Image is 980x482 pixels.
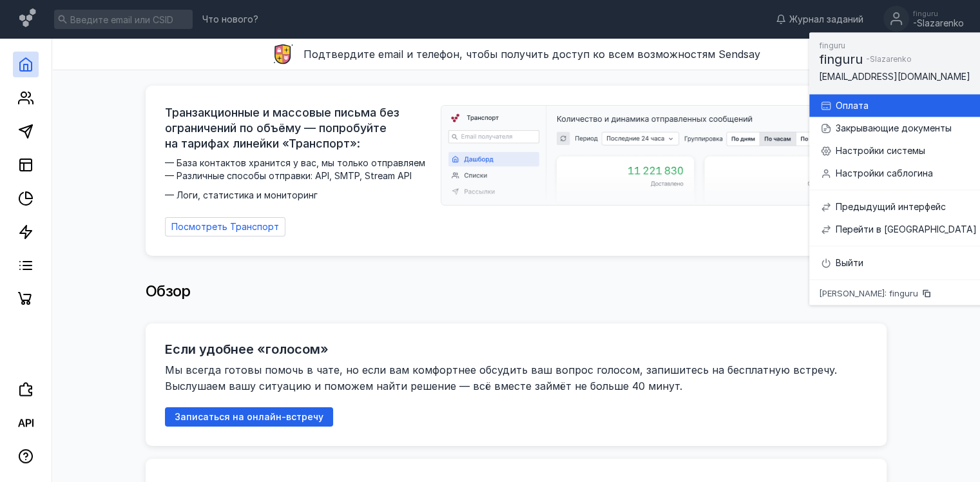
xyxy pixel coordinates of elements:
h2: Если удобнее «голосом» [165,342,329,357]
span: Подтвердите email и телефон, чтобы получить доступ ко всем возможностям Sendsay [303,48,760,61]
div: Оплата [836,99,977,112]
img: dashboard-transport-banner [441,106,869,205]
a: Посмотреть Транспорт [165,217,285,236]
span: Мы всегда готовы помочь в чате, но если вам комфортнее обсудить ваш вопрос голосом, запишитесь на... [165,363,840,392]
span: Что нового? [202,15,258,24]
button: Записаться на онлайн-встречу [165,407,333,427]
div: Настройки саблогина [836,167,977,180]
a: Записаться на онлайн-встречу [165,411,333,422]
span: [EMAIL_ADDRESS][DOMAIN_NAME] [819,71,970,82]
span: Записаться на онлайн-встречу [175,412,323,423]
span: finguru [819,41,845,50]
input: Введите email или CSID [54,10,193,29]
div: Предыдущий интерфейс [836,200,977,213]
span: finguru [819,52,863,67]
div: Выйти [836,256,977,269]
span: Транзакционные и массовые письма без ограничений по объёму — попробуйте на тарифах линейки «Транс... [165,105,433,151]
span: -Slazarenko [866,54,912,64]
div: Закрывающие документы [836,122,977,135]
div: finguru [913,10,964,17]
a: Журнал заданий [769,13,870,26]
div: Настройки системы [836,144,977,157]
div: -Slazarenko [913,18,964,29]
span: Журнал заданий [789,13,863,26]
span: — База контактов хранится у вас, мы только отправляем — Различные способы отправки: API, SMTP, St... [165,157,433,202]
div: Перейти в [GEOGRAPHIC_DATA] [836,223,977,236]
a: Что нового? [196,15,265,24]
span: [PERSON_NAME]: finguru [819,289,918,298]
span: Посмотреть Транспорт [171,222,279,233]
span: Обзор [146,282,191,300]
